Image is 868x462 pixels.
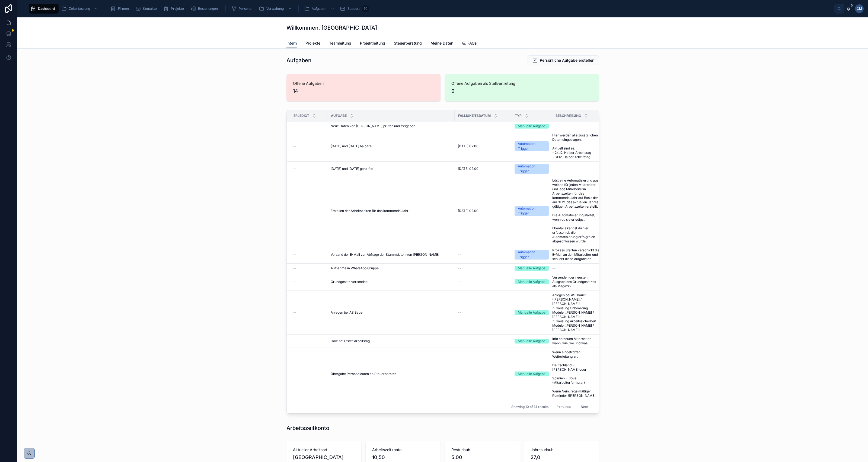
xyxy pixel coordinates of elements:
a: Aufgaben [302,4,337,14]
span: Personal [239,7,252,11]
span: Arbeitszeitkonto [372,447,434,452]
a: Automation Trigger [515,206,549,216]
span: Teamleitung [329,40,351,46]
div: Manuelle Aufgabe [518,372,545,376]
a: Steuerberatung [394,38,422,49]
span: -- [293,167,296,171]
span: Support [347,7,360,11]
span: Wenn eingetroffen Weiterleitung an: Deutschland = [PERSON_NAME] oder Spanien = Bove (Mitarbeiterf... [552,350,599,398]
span: Grundgesetz versenden [331,280,368,284]
span: [DATE] und [DATE] halb frei [331,144,372,148]
a: Manuelle Aufgabe [515,279,549,284]
span: [DATE] 02:00 [458,167,478,171]
span: -- [293,339,296,343]
a: [DATE] 02:00 [458,209,508,213]
span: [DATE] 02:00 [458,209,478,213]
a: -- [293,252,324,257]
a: -- [552,124,599,128]
a: Erstellen der Arbeitszeiten für das kommende Jahr [331,209,451,213]
span: [DATE] 02:00 [458,144,478,148]
a: -- [458,339,508,343]
a: -- [458,310,508,315]
span: 0 [451,87,592,95]
span: How-to: Erster Arbeitstag [331,339,370,343]
h1: Willkommen, [GEOGRAPHIC_DATA] [286,24,377,32]
div: Automation Trigger [518,250,545,260]
h1: Arbeitszeitkonto [286,424,329,432]
span: Intern [286,40,297,46]
div: Manuelle Aufgabe [518,266,545,271]
span: Dashboard [38,7,55,11]
button: Next [577,402,592,411]
div: Automation Trigger [518,164,545,174]
a: Support50 [338,4,371,14]
h1: Aufgaben [286,57,311,64]
a: -- [458,266,508,270]
span: 14 [293,87,434,95]
span: Verwaltung [266,7,284,11]
button: Persönliche Aufgabe erstellen [528,55,599,65]
span: FAQs [467,40,477,46]
span: Showing 10 of 14 results [511,405,548,409]
a: -- [293,280,324,284]
span: -- [293,372,296,376]
a: Info an neuen Mitarbeiter wann, wie, wo und was [552,337,599,345]
a: Automation Trigger [515,164,549,174]
a: -- [552,266,599,270]
span: -- [552,124,556,128]
div: scrollable content [26,3,834,15]
a: [DATE] und [DATE] halb frei [331,144,451,148]
a: Dashboard [29,4,59,14]
a: Automation Trigger [515,141,549,151]
span: -- [293,280,296,284]
a: Bestellungen [189,4,222,14]
span: [DATE] und [DATE] ganz frei [331,167,374,171]
span: Neue Daten von [PERSON_NAME] prüfen und freigeben. [331,124,416,128]
span: Aufgaben [312,7,326,11]
span: -- [458,252,461,257]
span: -- [458,124,461,128]
a: Manuelle Aufgabe [515,372,549,376]
a: Prozess Starten verschickt die E-Mail an den Mitarbeiter und schließt diese Aufgabe ab. [552,248,599,261]
a: -- [293,339,324,343]
a: -- [293,372,324,376]
span: Bestellungen [198,7,218,11]
a: Projekte [305,38,320,49]
a: Meine Daten [430,38,453,49]
a: [DATE] 02:00 [458,167,508,171]
div: Manuelle Aufgabe [518,124,545,129]
div: Automation Trigger [518,206,545,216]
span: -- [458,372,461,376]
span: -- [293,266,296,270]
span: 5,00 [451,454,513,461]
span: Aktueller Arbeitsort [293,447,355,452]
a: How-to: Erster Arbeitstag [331,339,451,343]
span: Projekte [305,40,320,46]
span: Aufnahme in WhatsApp Gruppe [331,266,379,270]
a: -- [293,209,324,213]
a: -- [458,252,508,257]
span: Offene Aufgaben [293,81,434,86]
a: Automation Trigger [515,250,549,260]
a: Übergabe Personaldaten an Steuerberater [331,372,451,376]
div: Manuelle Aufgabe [518,310,545,315]
a: -- [293,167,324,171]
div: Manuelle Aufgabe [518,339,545,344]
span: Persönliche Aufgabe erstellen [540,58,594,63]
a: Personal [229,4,256,14]
span: Resturlaub [451,447,513,452]
span: Anlegen bei AS Bauer [331,310,364,315]
span: -- [458,266,461,270]
span: -- [458,280,461,284]
a: Manuelle Aufgabe [515,124,549,129]
a: Projektleitung [360,38,385,49]
span: Beschreibung [556,114,581,118]
a: Anlegen bei AS-Bauer ([PERSON_NAME] / [PERSON_NAME]) Zuweisung Onboarding Module ([PERSON_NAME] /... [552,293,599,332]
span: Projekte [171,7,184,11]
span: -- [293,310,296,315]
a: Zeiterfassung [60,4,101,14]
span: -- [293,209,296,213]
